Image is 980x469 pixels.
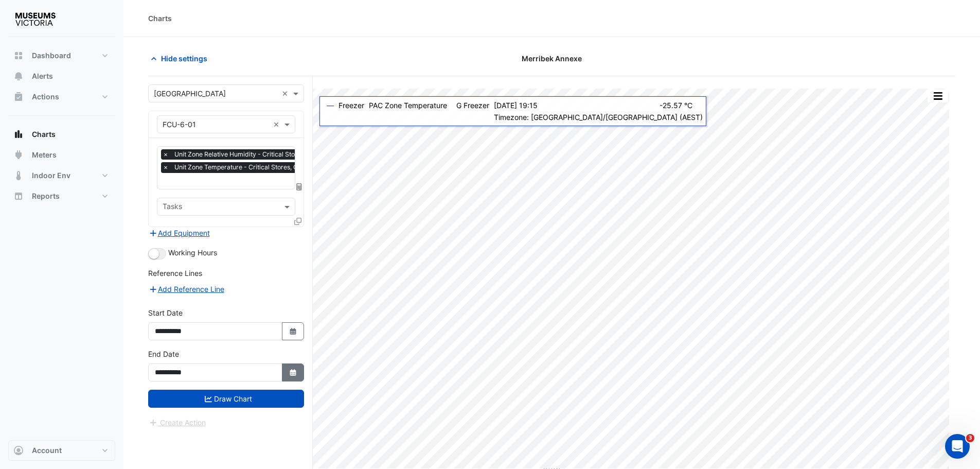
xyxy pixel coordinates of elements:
span: Dashboard [32,50,71,61]
span: 3 [966,434,974,442]
app-icon: Charts [13,129,24,140]
span: Alerts [32,71,53,81]
label: Reference Lines [148,268,202,279]
span: Unit Zone Temperature - Critical Stores, Collection Store G [172,162,349,172]
button: More Options [928,90,948,102]
app-icon: Alerts [13,71,24,81]
span: Hide settings [161,53,207,64]
app-icon: Reports [13,191,24,201]
app-icon: Meters [13,150,24,160]
div: Tasks [161,201,182,214]
span: Clear [282,88,291,99]
button: Alerts [8,66,115,86]
span: Merribek Annexe [522,53,582,64]
iframe: Intercom live chat [945,434,970,459]
button: Reports [8,186,115,206]
fa-icon: Select Date [289,327,298,336]
span: Choose Function [295,182,304,191]
button: Account [8,440,115,461]
label: End Date [148,349,179,359]
span: × [161,149,170,160]
button: Draw Chart [148,390,304,408]
label: Start Date [148,307,183,318]
button: Meters [8,145,115,165]
span: Reports [32,191,60,201]
button: Actions [8,86,115,107]
button: Add Equipment [148,227,210,239]
span: Working Hours [168,248,217,257]
app-icon: Actions [13,92,24,102]
span: Indoor Env [32,170,70,181]
fa-icon: Select Date [289,368,298,377]
span: × [161,162,170,172]
span: Clear [273,119,282,130]
button: Dashboard [8,45,115,66]
span: Meters [32,150,57,160]
button: Hide settings [148,49,214,67]
app-icon: Indoor Env [13,170,24,181]
span: Charts [32,129,56,140]
app-escalated-ticket-create-button: Please draw the charts first [148,417,206,426]
app-icon: Dashboard [13,50,24,61]
button: Indoor Env [8,165,115,186]
button: Add Reference Line [148,283,225,295]
img: Company Logo [12,8,59,29]
span: Clone Favourites and Tasks from this Equipment to other Equipment [294,217,301,225]
button: Charts [8,124,115,145]
span: Actions [32,92,59,102]
span: Unit Zone Relative Humidity - Critical Stores, Collection Store G [172,149,363,160]
div: Charts [148,13,172,24]
span: Account [32,445,62,456]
